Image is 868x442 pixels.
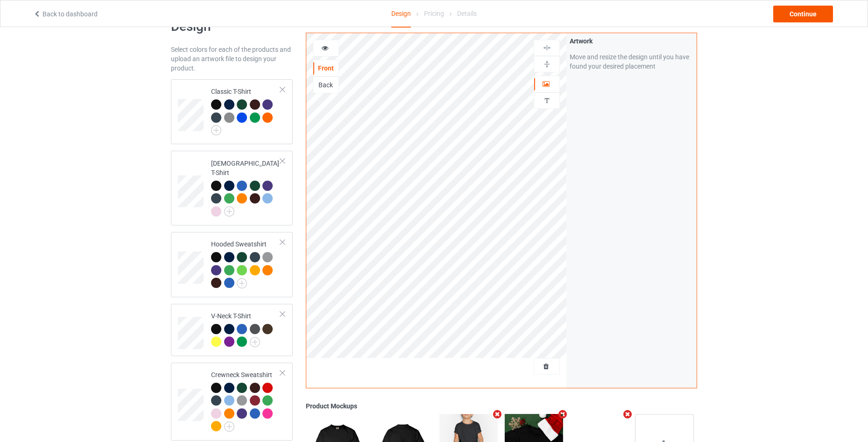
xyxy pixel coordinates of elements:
div: V-Neck T-Shirt [211,311,281,346]
div: Classic T-Shirt [171,79,293,144]
img: svg%3E%0A [543,96,551,105]
img: svg+xml;base64,PD94bWwgdmVyc2lvbj0iMS4wIiBlbmNvZGluZz0iVVRGLTgiPz4KPHN2ZyB3aWR0aD0iMjJweCIgaGVpZ2... [224,421,234,432]
i: Remove mockup [492,409,503,419]
div: Hooded Sweatshirt [211,239,281,288]
i: Remove mockup [557,409,568,419]
div: [DEMOGRAPHIC_DATA] T-Shirt [171,151,293,225]
div: Select colors for each of the products and upload an artwork file to design your product. [171,45,293,73]
div: [DEMOGRAPHIC_DATA] T-Shirt [211,159,281,216]
img: svg%3E%0A [543,43,551,52]
img: svg+xml;base64,PD94bWwgdmVyc2lvbj0iMS4wIiBlbmNvZGluZz0iVVRGLTgiPz4KPHN2ZyB3aWR0aD0iMjJweCIgaGVpZ2... [250,337,260,347]
div: Move and resize the design until you have found your desired placement [570,52,693,71]
img: svg+xml;base64,PD94bWwgdmVyc2lvbj0iMS4wIiBlbmNvZGluZz0iVVRGLTgiPz4KPHN2ZyB3aWR0aD0iMjJweCIgaGVpZ2... [237,278,247,288]
a: Back to dashboard [33,10,98,18]
img: svg%3E%0A [543,60,551,69]
div: Crewneck Sweatshirt [211,370,281,431]
div: Product Mockups [306,401,697,411]
i: Remove mockup [622,409,634,419]
div: Back [313,80,339,90]
div: Pricing [424,0,444,27]
div: Design [391,0,411,28]
img: svg+xml;base64,PD94bWwgdmVyc2lvbj0iMS4wIiBlbmNvZGluZz0iVVRGLTgiPz4KPHN2ZyB3aWR0aD0iMjJweCIgaGVpZ2... [211,125,221,135]
div: Crewneck Sweatshirt [171,363,293,441]
img: heather_texture.png [224,112,234,123]
div: Hooded Sweatshirt [171,232,293,297]
div: Front [313,63,339,73]
div: Classic T-Shirt [211,87,281,132]
img: svg+xml;base64,PD94bWwgdmVyc2lvbj0iMS4wIiBlbmNvZGluZz0iVVRGLTgiPz4KPHN2ZyB3aWR0aD0iMjJweCIgaGVpZ2... [224,206,234,217]
div: Continue [773,6,833,22]
div: V-Neck T-Shirt [171,304,293,356]
div: Artwork [570,36,693,46]
div: Details [457,0,477,27]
